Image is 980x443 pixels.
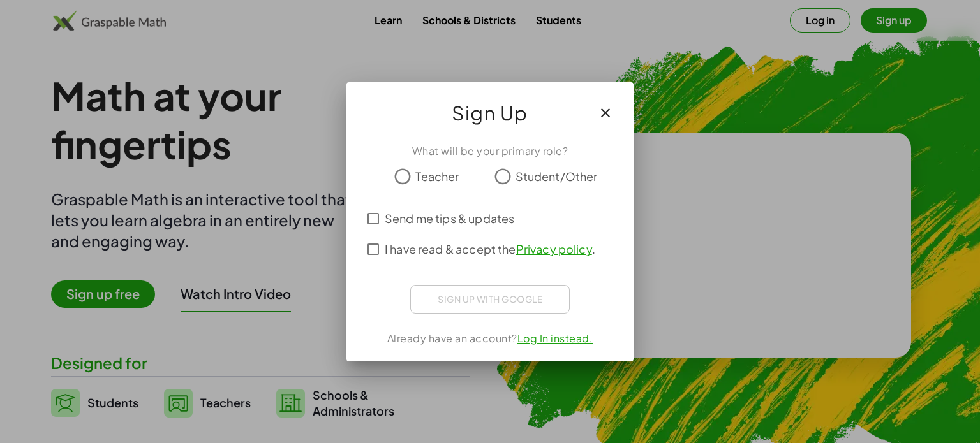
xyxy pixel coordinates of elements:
a: Privacy policy [516,242,592,256]
span: Sign Up [452,98,528,128]
span: Send me tips & updates [385,210,514,227]
div: What will be your primary role? [362,143,618,159]
span: Teacher [415,168,459,185]
a: Log In instead. [517,331,593,345]
div: Already have an account? [362,331,618,346]
span: Student/Other [516,168,598,185]
span: I have read & accept the . [385,240,595,258]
